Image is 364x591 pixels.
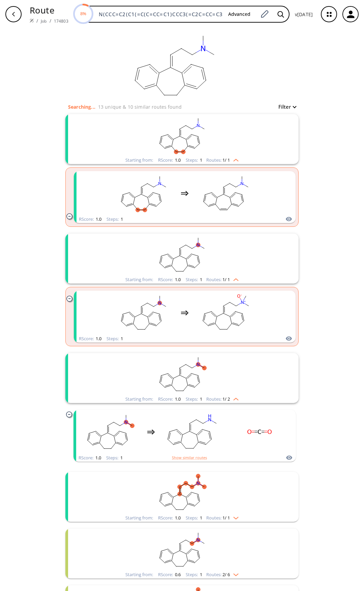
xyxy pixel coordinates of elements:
[94,234,270,276] svg: CN(C)CCC=C1c2ccccc2CCc2ccccc21
[94,455,101,461] span: 1.0
[68,103,95,110] p: Searching...
[223,8,256,21] button: Advanced
[158,572,181,577] div: RScore :
[120,216,123,222] span: 1
[274,104,296,109] button: Filter
[230,395,239,401] img: Up
[195,172,256,214] svg: CN(C)CCC=C1c2ccccc2C=Cc2ccccc21
[125,572,153,577] div: Starting from:
[79,456,101,460] div: RScore :
[54,18,68,24] a: 174803
[125,277,153,282] div: Starting from:
[94,529,270,571] svg: CN(C)CCC=C1c2ccccc2CCc2ccccc21
[95,11,223,18] input: Enter SMILES
[158,277,181,282] div: RScore :
[80,10,86,17] text: 8%
[222,516,230,520] span: 1 / 1
[195,292,256,334] svg: C[N+](C)([O-])CCC=C1c2ccccc2CCc2ccccc21
[30,4,68,17] p: Route
[230,514,239,519] img: Down
[79,337,101,341] div: RScore :
[41,18,47,24] a: Job
[174,396,181,402] span: 1.0
[80,411,140,453] svg: CN(C)CCC=C1c2ccccc2CCc2ccccc21
[199,157,202,163] span: 1
[230,156,239,162] img: Up
[107,217,123,221] div: Steps :
[107,28,242,103] svg: N(CCC=C2(C1(=C(C=CC=C1)CCC3(=C2C=CC=C3))))(C)C
[158,158,181,162] div: RScore :
[222,572,230,577] span: 2 / 6
[174,515,181,521] span: 1.0
[186,397,202,401] div: Steps :
[98,103,182,110] p: 13 unique & 10 similar routes found
[94,472,270,514] svg: CN(C)CCC=C1c2ccccc2CCc2ccccc21
[125,158,153,162] div: Starting from:
[162,411,222,453] svg: CNCCC=C1c2ccccc2CCc2ccccc21
[158,397,181,401] div: RScore :
[206,158,239,162] div: Routes:
[199,396,202,402] span: 1
[222,158,230,162] span: 1 / 1
[186,158,202,162] div: Steps :
[50,17,51,24] li: /
[94,353,270,395] svg: CN(C)CCC=C1c2ccccc2CCc2ccccc21
[230,571,239,576] img: Down
[199,571,202,577] span: 1
[113,292,174,334] svg: CN(C)CCC=C1c2ccccc2CCc2ccccc21
[229,411,290,453] svg: O=C=O
[94,114,270,156] svg: CN(C)CCC=C1c2ccccc2CCc2ccccc21
[125,516,153,520] div: Starting from:
[36,17,38,24] li: /
[230,276,239,281] img: Up
[199,515,202,521] span: 1
[107,337,123,341] div: Steps :
[206,397,239,401] div: Routes:
[174,276,181,283] span: 1.0
[206,516,239,520] div: Routes:
[186,516,202,520] div: Steps :
[125,397,153,401] div: Starting from:
[119,455,123,461] span: 1
[95,335,101,342] span: 1.0
[206,572,239,577] div: Routes:
[222,397,230,401] span: 1 / 2
[199,276,202,283] span: 1
[222,277,230,282] span: 1 / 1
[206,277,239,282] div: Routes:
[295,11,313,18] p: v [DATE]
[158,516,181,520] div: RScore :
[186,572,202,577] div: Steps :
[186,277,202,282] div: Steps :
[30,19,34,23] img: Spaya logo
[106,456,123,460] div: Steps :
[174,571,181,577] span: 0.6
[172,455,207,461] button: Show similar routes
[95,216,101,222] span: 1.0
[174,157,181,163] span: 1.0
[120,335,123,342] span: 1
[113,172,174,214] svg: CN(C)CCC=C1c2ccccc2CCc2ccccc21
[79,217,101,221] div: RScore :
